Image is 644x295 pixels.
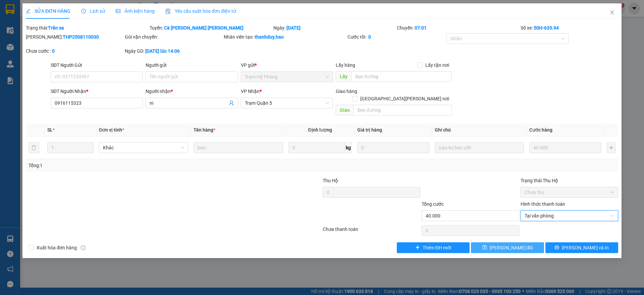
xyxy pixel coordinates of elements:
[368,34,371,40] b: 0
[521,177,618,184] div: Trạng thái Thu Hộ
[336,89,357,94] span: Giao hàng
[545,242,618,253] button: printer[PERSON_NAME] và In
[63,34,99,40] b: THP2508110030
[525,211,614,221] span: Tại văn phòng
[47,127,53,133] span: SL
[255,34,284,40] b: thanhduy.hao
[245,98,329,108] span: Trạm Quận 5
[336,62,355,68] span: Lấy hàng
[351,71,452,82] input: Dọc đường
[562,244,609,251] span: [PERSON_NAME] và In
[490,244,533,251] span: [PERSON_NAME] đổi
[357,127,382,133] span: Giá trị hàng
[194,142,283,153] input: VD: Bàn, Ghế
[607,142,615,153] button: plus
[224,33,346,41] div: Nhân viên tạo:
[52,48,55,54] b: 0
[423,244,451,251] span: Thêm ĐH mới
[145,48,180,54] b: [DATE] lúc 14:06
[26,47,123,55] div: Chưa cước :
[103,143,184,153] span: Khác
[521,201,565,207] label: Hình thức thanh toán
[273,24,396,32] div: Ngày:
[149,24,273,32] div: Tuyến:
[146,61,238,69] div: Người gửi
[48,25,64,31] b: Trên xe
[34,244,79,251] span: Xuất hóa đơn hàng
[116,8,155,14] span: Ảnh kiện hàng
[125,33,222,41] div: Gói vận chuyển:
[534,25,559,31] b: 50H-635.94
[81,9,86,13] span: clock-circle
[432,124,527,137] th: Ghi chú
[245,72,329,82] span: Trạm Hộ Phòng
[26,33,123,41] div: [PERSON_NAME]:
[415,25,427,31] b: 07:01
[396,24,520,32] div: Chuyến:
[164,25,244,31] b: Cà [PERSON_NAME] [PERSON_NAME]
[25,24,149,32] div: Trạng thái:
[81,8,105,14] span: Lịch sử
[29,142,39,153] button: delete
[358,95,452,102] span: [GEOGRAPHIC_DATA][PERSON_NAME] nơi
[345,142,352,153] span: kg
[241,61,333,69] div: VP gửi
[229,100,234,106] span: user-add
[116,9,120,13] span: picture
[415,245,420,250] span: plus
[29,162,249,169] div: Tổng: 1
[336,71,351,82] span: Lấy
[397,242,470,253] button: plusThêm ĐH mới
[308,127,332,133] span: Định lượng
[26,9,31,13] span: edit
[554,245,559,250] span: printer
[241,89,260,94] span: VP Nhận
[529,142,601,153] input: 0
[471,242,544,253] button: save[PERSON_NAME] đổi
[125,47,222,55] div: Ngày GD:
[99,127,124,133] span: Đơn vị tính
[525,187,614,197] span: Chưa thu
[51,88,143,95] div: SĐT Người Nhận
[435,142,524,153] input: Ghi Chú
[165,9,171,14] img: icon
[603,3,622,22] button: Close
[323,178,338,183] span: Thu Hộ
[336,105,354,115] span: Giao
[286,25,301,31] b: [DATE]
[347,33,445,41] div: Cước rồi :
[51,61,143,69] div: SĐT Người Gửi
[357,142,429,153] input: 0
[165,8,236,14] span: Yêu cầu xuất hóa đơn điện tử
[423,61,452,69] span: Lấy tận nơi
[482,245,487,250] span: save
[81,245,86,250] span: info-circle
[322,226,421,237] div: Chưa thanh toán
[194,127,215,133] span: Tên hàng
[354,105,452,115] input: Dọc đường
[146,88,238,95] div: Người nhận
[609,10,615,15] span: close
[520,24,619,32] div: Số xe:
[422,201,444,207] span: Tổng cước
[26,8,70,14] span: SỬA ĐƠN HÀNG
[529,127,552,133] span: Cước hàng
